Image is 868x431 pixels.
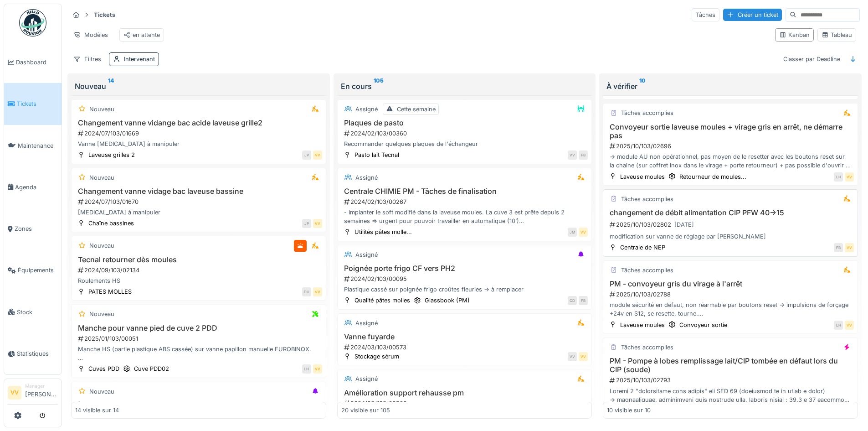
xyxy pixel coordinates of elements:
[108,81,114,92] sup: 14
[75,324,322,332] h3: Manche pour vanne pied de cuve 2 PDD
[124,55,155,63] div: Intervenant
[425,296,470,305] div: Glassbook (PM)
[607,152,854,170] div: -> module AU non opérationnel, pas moyen de le resetter avec les boutons reset sur la chaine (sur...
[77,129,322,138] div: 2024/07/103/01669
[25,383,58,402] li: [PERSON_NAME]
[134,364,169,373] div: Cuve PDD02
[88,151,135,159] div: Laveuse grilles 2
[8,386,21,400] li: VV
[723,9,782,21] div: Créer un ticket
[302,151,311,160] div: JP
[17,308,58,317] span: Stock
[89,105,114,114] div: Nouveau
[343,129,588,138] div: 2024/02/103/00360
[579,151,588,160] div: FB
[609,142,854,151] div: 2025/10/103/02696
[397,105,436,114] div: Cette semaine
[302,364,311,374] div: LH
[607,123,854,140] h3: Convoyeur sortie laveuse moules + virage gris en arrêt, ne démarre pas
[341,140,588,148] div: Recommander quelques plaques de l'échangeur
[75,406,119,415] div: 14 visible sur 14
[341,285,588,294] div: Plastique cassé sur poignée frigo croûtes fleuries -> à remplacer
[4,125,62,166] a: Maintenance
[620,321,665,329] div: Laveuse moules
[75,81,323,92] div: Nouveau
[75,345,322,362] div: Manche HS (partie plastique ABS cassée) sur vanne papillon manuelle EUROBINOX. Ref fabriquant voi...
[341,389,588,397] h3: Amélioration support rehausse pm
[779,52,844,66] div: Classer par Deadline
[354,228,412,236] div: Utilités pâtes molle...
[89,387,114,396] div: Nouveau
[679,172,746,181] div: Retourneur de moules...
[355,319,378,327] div: Assigné
[568,352,577,361] div: VV
[89,173,114,182] div: Nouveau
[568,151,577,160] div: VV
[354,352,399,361] div: Stockage sérum
[313,151,322,160] div: VV
[355,250,378,259] div: Assigné
[779,31,810,39] div: Kanban
[4,291,62,333] a: Stock
[343,197,588,206] div: 2024/02/103/00267
[607,208,854,217] h3: changement de débit alimentation CIP PFW 40->15
[15,183,58,192] span: Agenda
[69,52,105,66] div: Filtres
[75,401,322,410] h3: [PERSON_NAME] retourneur PM à réparer
[4,42,62,83] a: Dashboard
[77,266,322,275] div: 2024/09/103/02134
[621,266,673,275] div: Tâches accomplies
[75,276,322,285] div: Roulements HS
[69,28,112,42] div: Modèles
[88,219,134,228] div: Chaîne bassines
[89,241,114,250] div: Nouveau
[341,332,588,341] h3: Vanne fuyarde
[620,172,665,181] div: Laveuse moules
[579,352,588,361] div: VV
[75,255,322,264] h3: Tecnal retourner dès moules
[374,81,384,92] sup: 105
[8,383,58,405] a: VV Manager[PERSON_NAME]
[75,208,322,217] div: [MEDICAL_DATA] à manipuler
[75,187,322,196] h3: Changement vanne vidage bac laveuse bassine
[568,296,577,305] div: CD
[609,290,854,299] div: 2025/10/103/02788
[343,343,588,352] div: 2024/03/103/00573
[620,243,665,252] div: Centrale de NEP
[355,105,378,114] div: Assigné
[88,287,132,296] div: PATES MOLLES
[18,266,58,275] span: Équipements
[77,334,322,343] div: 2025/01/103/00051
[621,195,673,203] div: Tâches accomplies
[302,287,311,296] div: DU
[343,399,588,408] div: 2024/03/103/00508
[609,219,854,230] div: 2025/10/103/02802
[75,119,322,127] h3: Changement vanne vidange bac acide laveuse grille2
[302,219,311,228] div: JP
[607,232,854,241] div: modification sur vanne de réglage par [PERSON_NAME]
[341,187,588,196] h3: Centrale CHIMIE PM - Tâches de finalisation
[16,58,58,67] span: Dashboard
[568,228,577,237] div: JM
[845,243,854,252] div: VV
[355,173,378,182] div: Assigné
[834,243,843,252] div: FB
[89,310,114,318] div: Nouveau
[313,287,322,296] div: VV
[692,8,719,21] div: Tâches
[621,343,673,352] div: Tâches accomplies
[25,383,58,389] div: Manager
[354,151,399,159] div: Pasto lait Tecnal
[341,264,588,273] h3: Poignée porte frigo CF vers PH2
[845,321,854,330] div: VV
[313,364,322,374] div: VV
[822,31,852,39] div: Tableau
[77,197,322,206] div: 2024/07/103/01670
[607,301,854,318] div: module sécurité en défaut, non réarmable par boutons reset -> impulsions de forçage +24v en S12, ...
[606,81,854,92] div: À vérifier
[354,296,410,305] div: Qualité pâtes molles
[679,321,727,329] div: Convoyeur sortie
[4,83,62,125] a: Tickets
[834,172,843,182] div: LH
[834,321,843,330] div: LH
